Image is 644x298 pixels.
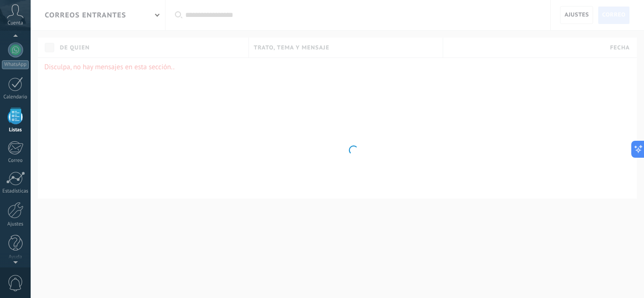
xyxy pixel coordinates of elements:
[8,20,23,26] span: Cuenta
[2,94,29,100] div: Calendario
[2,158,29,164] div: Correo
[2,60,29,69] div: WhatsApp
[2,221,29,227] div: Ajustes
[2,188,29,194] div: Estadísticas
[2,127,29,133] div: Listas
